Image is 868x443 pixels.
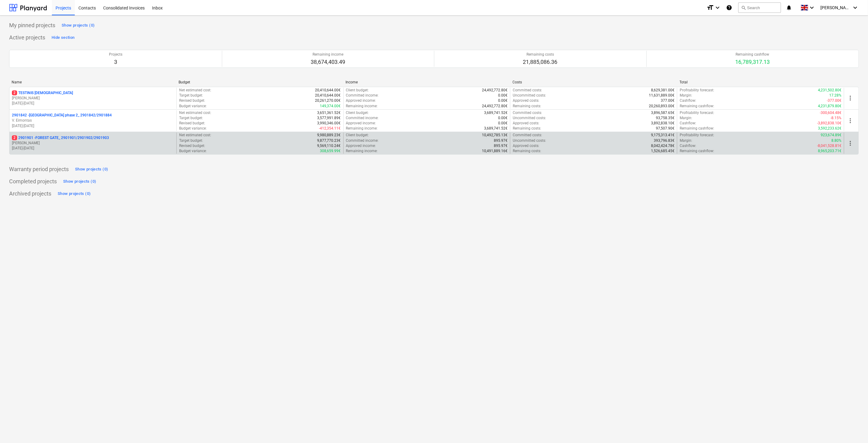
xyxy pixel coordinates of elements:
[837,414,868,443] div: Chat Widget
[513,148,541,154] p: Remaining costs :
[12,90,174,106] div: 2TESTINIS [DEMOGRAPHIC_DATA][PERSON_NAME][DATE]-[DATE]
[735,58,770,66] p: 16,789,317.13
[179,138,203,143] p: Target budget :
[12,135,174,151] div: 22901901 -FOREST GATE_ 2901901/2901902/2901903[PERSON_NAME][DATE]-[DATE]
[827,98,841,103] p: -377.00€
[12,113,112,118] p: 2901842 - [GEOGRAPHIC_DATA] phase 2_ 2901842/2901884
[656,115,675,121] p: 93,758.35€
[651,148,675,154] p: 1,526,685.45€
[9,190,51,197] p: Archived projects
[513,121,539,126] p: Approved costs :
[651,133,675,138] p: 9,175,313.41€
[179,115,203,121] p: Target budget :
[818,148,841,154] p: 8,965,203.71€
[680,88,714,93] p: Profitability forecast :
[817,121,841,126] p: -3,892,838.10€
[58,190,91,197] div: Show projects (0)
[346,104,378,109] p: Remaining income :
[820,5,851,10] span: [PERSON_NAME]
[179,93,203,98] p: Target budget :
[513,115,546,121] p: Uncommitted costs :
[482,104,508,109] p: 24,492,772.80€
[649,93,675,98] p: 11,631,889.00€
[74,164,110,174] button: Show projects (0)
[498,115,508,121] p: 0.00€
[847,140,854,147] span: more_vert
[9,178,57,185] p: Completed projects
[513,133,542,138] p: Committed costs :
[484,110,508,115] p: 3,689,741.52€
[317,133,341,138] p: 9,980,889.23€
[346,148,378,154] p: Remaining income :
[12,118,174,123] p: V. Eimontas
[741,5,746,10] span: search
[847,117,854,124] span: more_vert
[651,88,675,93] p: 8,629,381.00€
[651,110,675,115] p: 3,896,587.65€
[482,133,508,138] p: 10,492,785.13€
[346,138,379,143] p: Committed income :
[513,88,542,93] p: Committed costs :
[656,126,675,131] p: 97,507.90€
[831,138,841,143] p: 8.80%
[847,94,854,102] span: more_vert
[179,104,207,109] p: Budget variance :
[12,146,174,151] p: [DATE] - [DATE]
[735,52,770,57] p: Remaining cashflow
[680,80,842,84] div: Total
[680,121,696,126] p: Cashflow :
[109,58,122,66] p: 3
[12,141,174,146] p: [PERSON_NAME]
[680,143,696,148] p: Cashflow :
[818,88,841,93] p: 4,231,502.80€
[179,121,205,126] p: Revised budget :
[680,126,714,131] p: Remaining cashflow :
[523,52,558,57] p: Remaining costs
[317,138,341,143] p: 9,877,770.23€
[829,93,841,98] p: 17.28%
[738,2,781,13] button: Search
[345,80,508,84] div: Income
[62,177,98,186] button: Show projects (0)
[317,115,341,121] p: 3,577,991.89€
[12,90,73,96] p: TESTINIS [DEMOGRAPHIC_DATA]
[179,143,205,148] p: Revised budget :
[52,34,74,41] div: Hide section
[494,143,508,148] p: 895.97€
[513,80,675,84] div: Costs
[179,133,211,138] p: Net estimated cost :
[317,121,341,126] p: 3,990,346.00€
[311,52,345,57] p: Remaining income
[9,34,45,41] p: Active projects
[852,4,859,11] i: keyboard_arrow_down
[498,93,508,98] p: 0.00€
[346,115,379,121] p: Committed income :
[346,143,376,148] p: Approved income :
[513,110,542,115] p: Committed costs :
[315,98,341,103] p: 20,261,270.00€
[12,135,109,141] p: 2901901 - FOREST GATE_ 2901901/2901902/2901903
[707,4,714,11] i: format_size
[482,148,508,154] p: 10,491,889.16€
[808,4,816,11] i: keyboard_arrow_down
[654,138,675,143] p: 393,796.83€
[12,90,17,95] span: 2
[680,93,692,98] p: Margin :
[50,33,76,42] button: Hide section
[821,133,841,138] p: 923,674.89€
[680,148,714,154] p: Remaining cashflow :
[649,104,675,109] p: 20,260,893.00€
[179,88,211,93] p: Net estimated cost :
[60,20,96,30] button: Show projects (0)
[651,143,675,148] p: 8,042,424.78€
[179,110,211,115] p: Net estimated cost :
[513,98,539,103] p: Approved costs :
[346,126,378,131] p: Remaining income :
[12,135,17,140] span: 2
[498,98,508,103] p: 0.00€
[346,121,376,126] p: Approved income :
[179,80,341,84] div: Budget
[9,22,55,29] p: My pinned projects
[484,126,508,131] p: 3,689,741.52€
[109,52,122,57] p: Projects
